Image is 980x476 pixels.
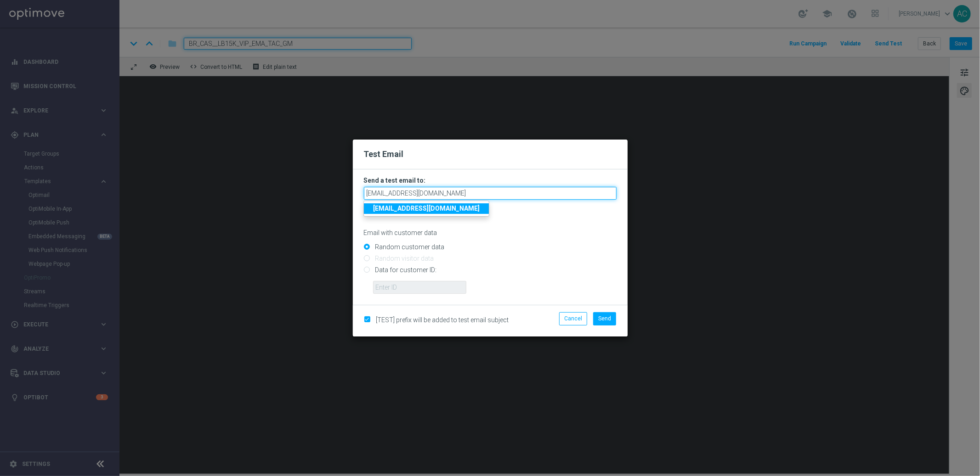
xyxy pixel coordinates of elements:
span: Send [598,315,611,322]
a: [EMAIL_ADDRESS][DOMAIN_NAME] [364,203,489,214]
input: Enter ID [373,281,466,294]
button: Send [593,312,616,325]
span: [TEST] prefix will be added to test email subject [376,316,509,324]
strong: [EMAIL_ADDRESS][DOMAIN_NAME] [373,205,480,212]
h3: Send a test email to: [364,176,617,185]
h2: Test Email [364,149,617,160]
p: Email with customer data [364,229,617,237]
p: Separate multiple addresses with commas [364,202,617,210]
button: Cancel [559,312,587,325]
label: Random customer data [373,243,445,251]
